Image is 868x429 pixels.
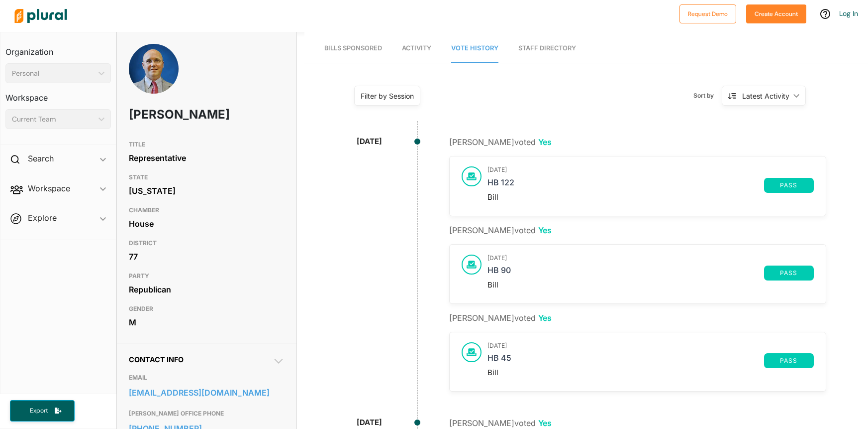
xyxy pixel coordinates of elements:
div: Personal [12,68,95,79]
h1: [PERSON_NAME] [129,100,222,130]
span: Yes [538,313,552,323]
span: Sort by [693,91,722,100]
img: Headshot of Mark Wright [129,44,179,107]
h3: Organization [5,37,111,59]
h3: EMAIL [129,372,285,384]
span: [PERSON_NAME] voted [449,225,552,235]
div: House [129,216,285,231]
span: Contact Info [129,355,184,364]
a: Bills Sponsored [324,34,382,63]
a: Request Demo [679,8,736,18]
h3: [PERSON_NAME] OFFICE PHONE [129,408,285,420]
h3: [DATE] [487,166,814,173]
div: [DATE] [357,417,382,429]
span: Bills Sponsored [324,44,382,52]
a: HB 90 [487,266,764,281]
h3: GENDER [129,303,285,315]
h2: Search [28,153,54,164]
a: HB 122 [487,178,764,193]
span: Vote History [451,44,498,52]
a: Activity [402,34,431,63]
span: [PERSON_NAME] voted [449,418,552,428]
a: Create Account [746,8,806,18]
div: Current Team [12,114,95,125]
a: Log In [839,9,858,18]
span: pass [770,270,808,276]
div: Bill [487,368,814,377]
h3: CHAMBER [129,204,285,216]
div: Republican [129,282,285,297]
span: Activity [402,44,431,52]
h3: TITLE [129,139,285,150]
h3: [DATE] [487,255,814,262]
h3: [DATE] [487,342,814,349]
button: Request Demo [679,4,736,23]
span: [PERSON_NAME] voted [449,313,552,323]
h3: DISTRICT [129,237,285,249]
button: Create Account [746,4,806,23]
span: Yes [538,418,552,428]
span: [PERSON_NAME] voted [449,137,552,147]
span: Yes [538,225,552,235]
span: Export [23,407,55,415]
div: M [129,315,285,330]
div: 77 [129,249,285,264]
div: Bill [487,281,814,289]
a: HB 45 [487,353,764,368]
div: Latest Activity [742,91,789,101]
div: [DATE] [357,136,382,147]
span: pass [770,358,808,364]
a: [EMAIL_ADDRESS][DOMAIN_NAME] [129,385,285,400]
h3: PARTY [129,270,285,282]
a: Staff Directory [518,34,576,63]
a: Vote History [451,34,498,63]
h3: Workspace [5,83,111,105]
span: Yes [538,137,552,147]
span: pass [770,182,808,188]
div: Filter by Session [361,91,414,101]
div: Bill [487,193,814,202]
div: Representative [129,150,285,165]
div: [US_STATE] [129,183,285,198]
button: Export [10,400,75,422]
h3: STATE [129,171,285,183]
